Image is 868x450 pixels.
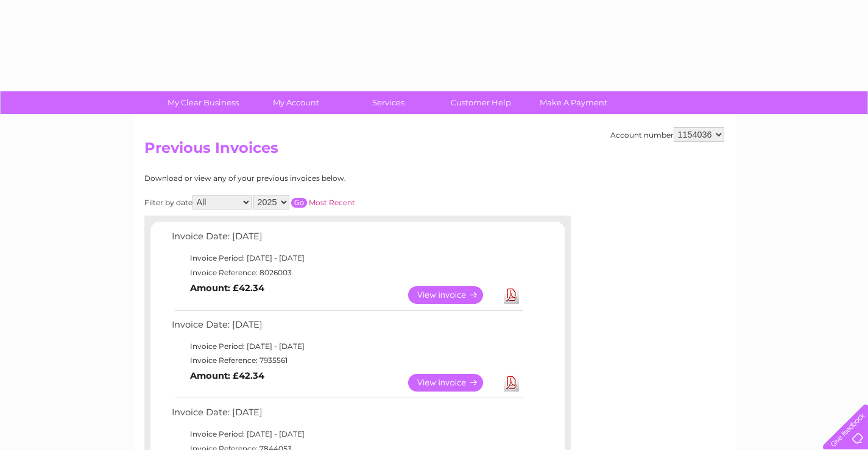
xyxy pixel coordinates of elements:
div: Account number [610,127,724,142]
td: Invoice Reference: 7935561 [169,353,525,368]
b: Amount: £42.34 [190,370,264,381]
a: My Clear Business [153,91,253,114]
td: Invoice Reference: 8026003 [169,265,525,280]
div: Filter by date [144,195,464,209]
a: View [408,286,498,304]
td: Invoice Date: [DATE] [169,404,525,427]
div: Download or view any of your previous invoices below. [144,174,464,183]
td: Invoice Period: [DATE] - [DATE] [169,339,525,354]
td: Invoice Date: [DATE] [169,228,525,251]
td: Invoice Period: [DATE] - [DATE] [169,427,525,441]
a: My Account [245,91,346,114]
a: Customer Help [431,91,531,114]
h2: Previous Invoices [144,139,724,163]
a: Download [504,286,519,304]
a: Most Recent [309,198,355,207]
a: Download [504,374,519,392]
a: Make A Payment [523,91,624,114]
b: Amount: £42.34 [190,283,264,294]
a: Services [338,91,439,114]
a: View [408,374,498,392]
td: Invoice Period: [DATE] - [DATE] [169,251,525,265]
td: Invoice Date: [DATE] [169,317,525,339]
